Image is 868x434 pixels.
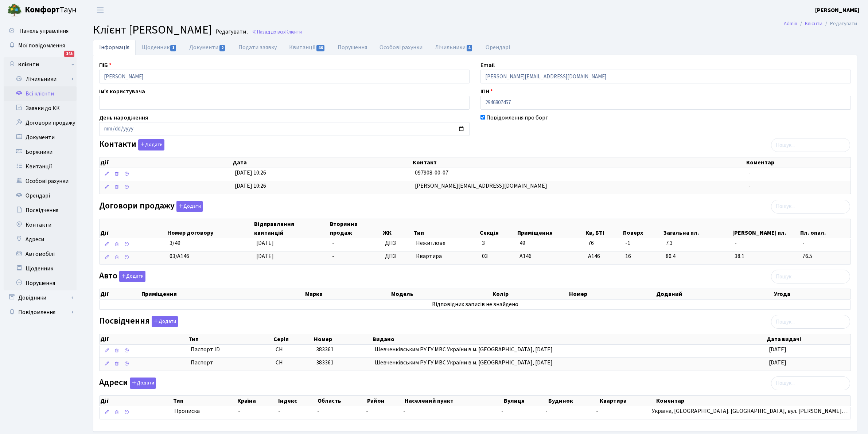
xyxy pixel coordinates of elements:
[519,239,525,247] span: 49
[548,396,599,406] th: Будинок
[191,345,270,354] span: Паспорт ID
[191,359,270,367] span: Паспорт
[404,396,503,406] th: Населений пункт
[130,378,156,389] button: Адреси
[100,334,188,344] th: Дії
[214,28,248,35] small: Редагувати .
[99,271,145,282] label: Авто
[480,87,493,96] label: ІПН
[332,252,334,260] span: -
[799,219,851,238] th: Пл. опал.
[4,145,77,159] a: Боржники
[771,200,850,214] input: Пошук...
[4,38,77,53] a: Мої повідомлення145
[99,61,112,70] label: ПІБ
[128,376,156,389] a: Додати
[769,359,786,367] span: [DATE]
[746,157,851,168] th: Коментар
[100,289,141,299] th: Дії
[167,219,253,238] th: Номер договору
[172,396,237,406] th: Тип
[480,61,495,70] label: Email
[256,252,274,260] span: [DATE]
[332,239,334,247] span: -
[655,396,851,406] th: Коментар
[316,45,324,51] span: 46
[276,345,283,353] span: СН
[802,252,848,261] span: 76.5
[655,289,773,299] th: Доданий
[4,24,77,38] a: Панель управління
[666,239,729,247] span: 7.3
[4,130,77,145] a: Документи
[170,45,176,51] span: 1
[486,113,548,122] label: Повідомлення про борг
[732,219,799,238] th: [PERSON_NAME] пл.
[815,6,859,15] a: [PERSON_NAME]
[568,289,655,299] th: Номер
[588,239,620,247] span: 76
[822,20,857,28] li: Редагувати
[7,3,22,17] img: logo.png
[141,289,304,299] th: Приміщення
[8,72,77,86] a: Лічильники
[278,407,280,415] span: -
[416,239,476,247] span: Нежитлове
[479,219,517,238] th: Секція
[479,40,516,55] a: Орендарі
[596,407,598,415] span: -
[238,407,273,415] span: -
[170,252,189,260] span: 03/А146
[317,407,319,415] span: -
[492,289,568,299] th: Колір
[235,182,266,190] span: [DATE] 10:26
[329,219,382,238] th: Вторинна продаж
[313,334,372,344] th: Номер
[771,376,850,390] input: Пошук...
[316,359,334,367] span: 383361
[585,219,622,238] th: Кв, БТІ
[273,334,313,344] th: Серія
[285,28,302,35] span: Клієнти
[625,252,660,261] span: 16
[599,396,655,406] th: Квартира
[4,261,77,276] a: Щоденник
[771,138,850,152] input: Пошук...
[99,113,148,122] label: День народження
[666,252,729,261] span: 80.4
[4,188,77,203] a: Орендарі
[170,239,180,247] span: 3/49
[25,4,77,16] span: Таун
[188,334,273,344] th: Тип
[415,182,547,190] span: [PERSON_NAME][EMAIL_ADDRESS][DOMAIN_NAME]
[4,174,77,188] a: Особові рахунки
[138,139,164,150] button: Контакти
[482,239,485,247] span: 3
[429,40,479,55] a: Лічильники
[93,40,136,55] a: Інформація
[100,300,851,309] td: Відповідних записів не знайдено
[252,28,302,35] a: Назад до всіхКлієнти
[235,169,266,177] span: [DATE] 10:26
[545,407,548,415] span: -
[503,396,548,406] th: Вулиця
[4,247,77,261] a: Автомобілі
[375,345,553,353] span: Шевченківським РУ ГУ МВС України в м. [GEOGRAPHIC_DATA], [DATE]
[232,157,412,168] th: Дата
[519,252,532,260] span: А146
[174,407,200,415] span: Прописка
[152,316,178,327] button: Посвідчення
[385,239,410,247] span: ДП3
[232,40,283,55] a: Подати заявку
[663,219,732,238] th: Загальна пл.
[501,407,503,415] span: -
[412,157,745,168] th: Контакт
[4,86,77,101] a: Всі клієнти
[588,252,620,261] span: А146
[4,203,77,218] a: Посвідчення
[415,169,448,177] span: 097908-00-07
[735,252,797,261] span: 38.1
[375,359,553,367] span: Шевченківським РУ ГУ МВС України в м. [GEOGRAPHIC_DATA], [DATE]
[150,315,178,328] a: Додати
[4,159,77,174] a: Квитанції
